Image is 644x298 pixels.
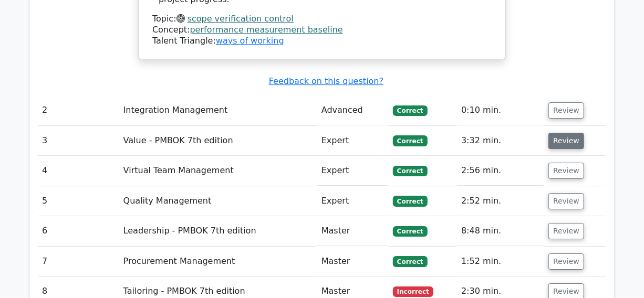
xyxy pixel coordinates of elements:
[188,14,294,24] a: scope verification control
[548,193,584,209] button: Review
[457,216,544,246] td: 8:48 min.
[269,76,383,86] a: Feedback on this question?
[548,223,584,239] button: Review
[38,95,119,125] td: 2
[119,216,317,246] td: Leadership - PMBOK 7th edition
[393,166,427,176] span: Correct
[548,253,584,270] button: Review
[317,247,389,276] td: Master
[38,126,119,156] td: 3
[457,186,544,216] td: 2:52 min.
[457,247,544,276] td: 1:52 min.
[119,247,317,276] td: Procurement Management
[317,156,389,186] td: Expert
[216,36,284,46] a: ways of working
[38,216,119,246] td: 6
[393,286,433,297] span: Incorrect
[457,156,544,186] td: 2:56 min.
[393,256,427,267] span: Correct
[457,126,544,156] td: 3:32 min.
[38,156,119,186] td: 4
[317,95,389,125] td: Advanced
[317,126,389,156] td: Expert
[457,95,544,125] td: 0:10 min.
[38,247,119,276] td: 7
[548,163,584,179] button: Review
[38,186,119,216] td: 5
[152,14,492,25] div: Topic:
[317,216,389,246] td: Master
[152,25,492,36] div: Concept:
[119,126,317,156] td: Value - PMBOK 7th edition
[548,102,584,119] button: Review
[119,156,317,186] td: Virtual Team Management
[393,226,427,237] span: Correct
[317,186,389,216] td: Expert
[119,186,317,216] td: Quality Management
[190,25,343,35] a: performance measurement baseline
[548,133,584,149] button: Review
[393,196,427,206] span: Correct
[393,105,427,116] span: Correct
[119,95,317,125] td: Integration Management
[152,14,492,46] div: Talent Triangle:
[393,135,427,146] span: Correct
